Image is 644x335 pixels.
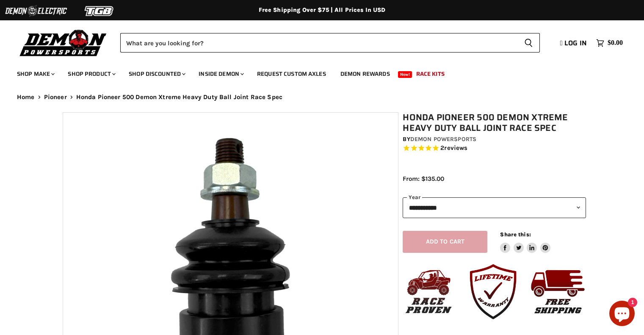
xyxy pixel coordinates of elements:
a: Demon Powersports [410,136,476,143]
form: Product [120,33,540,53]
span: reviews [444,144,467,152]
a: Shop Discounted [122,65,191,83]
select: year [403,197,586,218]
a: Pioneer [44,94,67,101]
button: Search [517,33,540,53]
a: Shop Product [61,65,121,83]
h1: Honda Pioneer 500 Demon Xtreme Heavy Duty Ball Joint Race Spec [403,112,586,133]
span: Log in [564,38,587,48]
a: $0.00 [592,37,627,49]
img: Free_Shipping.png [528,261,588,322]
span: Honda Pioneer 500 Demon Xtreme Heavy Duty Ball Joint Race Spec [76,94,282,101]
a: Race Kits [410,65,451,83]
img: TGB Logo 2 [68,3,131,19]
inbox-online-store-chat: Shopify online store chat [607,301,637,328]
span: From: $135.00 [403,175,444,183]
img: Demon Electric Logo 2 [4,3,68,19]
a: Demon Rewards [334,65,396,83]
input: Search [120,33,517,53]
img: Lifte_Time_Warranty.png [463,261,523,322]
span: $0.00 [608,39,623,47]
span: Share this: [500,231,531,238]
a: Home [17,94,35,101]
span: New! [398,71,412,78]
img: Race_Proven.jpg [398,261,459,322]
span: 2 reviews [440,144,467,152]
img: Demon Powersports [17,28,110,58]
a: Inside Demon [192,65,249,83]
span: Rated 5.0 out of 5 stars 2 reviews [403,144,586,153]
div: by [403,135,586,144]
aside: Share this: [500,231,550,253]
ul: Main menu [11,62,621,83]
a: Log in [556,39,592,47]
a: Shop Make [11,65,60,83]
a: Request Custom Axles [251,65,332,83]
